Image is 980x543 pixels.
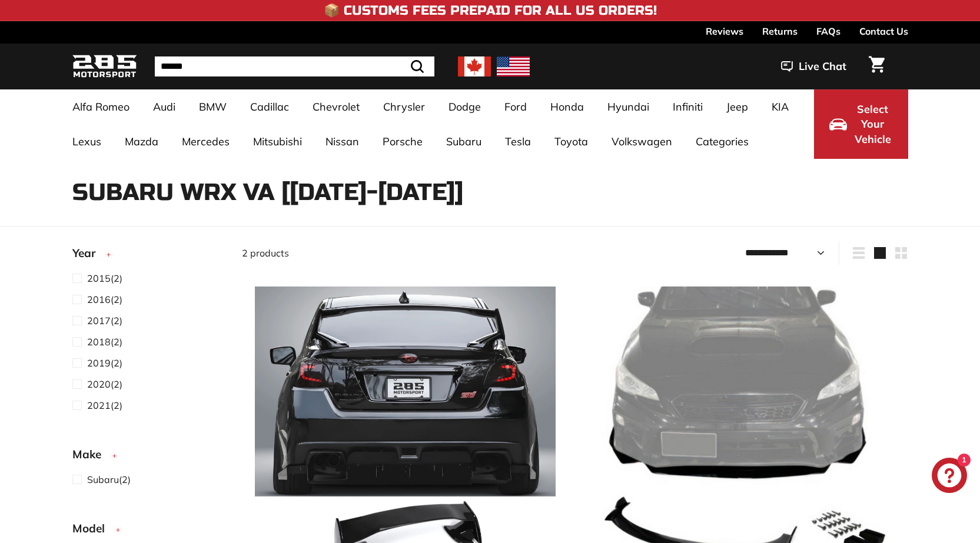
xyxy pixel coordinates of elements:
span: (2) [87,377,122,391]
a: Cart [862,46,892,86]
a: Reviews [706,21,743,41]
span: 2015 [87,272,111,284]
span: Subaru [87,474,119,485]
a: Alfa Romeo [61,89,141,124]
a: Subaru [434,124,493,159]
span: 2019 [87,357,111,369]
a: FAQs [816,21,841,41]
a: Contact Us [859,21,908,41]
span: (2) [87,356,122,370]
span: 2018 [87,336,111,348]
a: Hyundai [596,89,661,124]
img: Logo_285_Motorsport_areodynamics_components [72,53,137,81]
a: Mercedes [170,124,241,159]
a: Mazda [113,124,170,159]
a: Ford [493,89,539,124]
a: Porsche [371,124,434,159]
a: Chrysler [371,89,437,124]
a: Audi [141,89,187,124]
a: Cadillac [238,89,301,124]
a: Chevrolet [301,89,371,124]
input: Search [155,56,434,76]
span: Select Your Vehicle [853,102,893,147]
span: Make [72,446,110,463]
a: KIA [760,89,800,124]
a: Dodge [437,89,493,124]
span: 2021 [87,399,111,411]
a: Categories [684,124,760,159]
div: 2 products [242,246,575,260]
span: (2) [87,335,122,349]
span: (2) [87,472,131,487]
span: (2) [87,314,122,328]
span: Model [72,520,114,537]
inbox-online-store-chat: Shopify online store chat [928,458,971,496]
a: Honda [539,89,596,124]
a: Returns [762,21,798,41]
span: (2) [87,271,122,285]
button: Select Your Vehicle [814,89,908,159]
a: Tesla [493,124,543,159]
span: Year [72,245,104,262]
a: Jeep [715,89,760,124]
h1: Subaru WRX VA [[DATE]-[DATE]] [72,179,908,205]
span: (2) [87,292,122,307]
span: 2020 [87,378,111,390]
a: Toyota [543,124,600,159]
a: Infiniti [661,89,715,124]
a: BMW [187,89,238,124]
span: 2017 [87,315,111,327]
a: Lexus [61,124,113,159]
a: Volkswagen [600,124,684,159]
button: Live Chat [766,52,862,81]
button: Make [72,442,223,472]
span: (2) [87,398,122,412]
button: Year [72,241,223,271]
h4: 📦 Customs Fees Prepaid for All US Orders! [324,4,657,18]
span: Live Chat [799,59,846,74]
span: 2016 [87,294,111,305]
a: Nissan [314,124,371,159]
a: Mitsubishi [241,124,314,159]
